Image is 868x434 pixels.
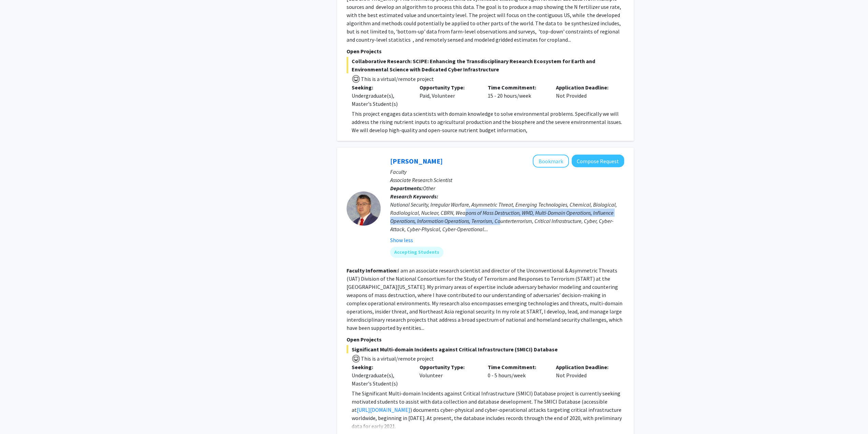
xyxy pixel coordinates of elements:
div: Undergraduate(s), Master's Student(s) [352,92,410,108]
span: Significant Multi-domain Incidents against Critical Infrastructure (SMICI) Database [347,345,624,353]
button: Show less [390,236,413,244]
p: Faculty [390,168,624,176]
p: The Significant Multi-domain Incidents against Critical Infrastructure (SMICI) Database project i... [352,389,624,430]
div: Not Provided [551,363,619,388]
a: [URL][DOMAIN_NAME] [357,406,410,413]
b: Departments: [390,185,423,192]
a: [PERSON_NAME] [390,157,443,165]
p: Opportunity Type: [420,363,477,371]
b: Faculty Information: [347,267,398,274]
div: Volunteer [414,363,483,388]
span: This is a virtual/remote project [360,355,434,362]
p: Opportunity Type: [420,83,477,92]
iframe: Chat [5,403,29,429]
p: Associate Research Scientist [390,176,624,184]
mat-chip: Accepting Students [390,247,443,258]
button: Add Steve Sin to Bookmarks [533,155,569,168]
p: This project engages data scientists with domain knowledge to solve environmental problems. Speci... [352,110,624,134]
div: Undergraduate(s), Master's Student(s) [352,371,410,388]
div: 15 - 20 hours/week [483,83,551,108]
p: Time Commitment: [488,363,546,371]
p: Seeking: [352,83,410,92]
button: Compose Request to Steve Sin [572,155,624,167]
p: Seeking: [352,363,410,371]
div: 0 - 5 hours/week [483,363,551,388]
b: Research Keywords: [390,193,438,200]
span: Other [423,185,435,192]
div: Not Provided [551,83,619,108]
p: Application Deadline: [556,363,614,371]
p: Time Commitment: [488,83,546,92]
span: Collaborative Research: SCIPE: Enhancing the Transdisciplinary Research Ecosystem for Earth and E... [347,57,624,73]
div: National Security, Irregular Warfare, Asymmetric Threat, Emerging Technologies, Chemical, Biologi... [390,200,624,233]
div: Paid, Volunteer [414,83,483,108]
p: Application Deadline: [556,83,614,92]
p: Open Projects [347,335,624,344]
fg-read-more: I am an associate research scientist and director of the Unconventional & Asymmetric Threats (UAT... [347,267,622,331]
span: This is a virtual/remote project [360,75,434,82]
p: Open Projects [347,47,624,55]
